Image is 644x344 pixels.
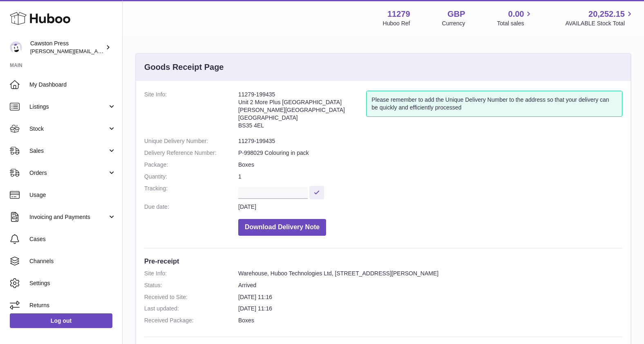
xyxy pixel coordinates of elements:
[442,20,465,27] div: Currency
[366,91,622,117] div: Please remember to add the Unique Delivery Number to the address so that your delivery can be qui...
[238,317,622,324] dd: Boxes
[10,313,112,328] a: Log out
[497,20,533,27] span: Total sales
[565,9,634,27] a: 20,252.15 AVAILABLE Stock Total
[29,279,116,287] span: Settings
[144,281,238,289] dt: Status:
[238,281,622,289] dd: Arrived
[238,161,622,169] dd: Boxes
[144,149,238,157] dt: Delivery Reference Number:
[238,149,622,157] dd: P-998029 Colouring in pack
[144,270,238,277] dt: Site Info:
[238,293,622,301] dd: [DATE] 11:16
[144,317,238,324] dt: Received Package:
[238,305,622,313] dd: [DATE] 11:16
[144,203,238,211] dt: Due date:
[497,9,533,27] a: 0.00 Total sales
[238,91,366,133] address: 11279-199435 Unit 2 More Plus [GEOGRAPHIC_DATA] [PERSON_NAME][GEOGRAPHIC_DATA] [GEOGRAPHIC_DATA] ...
[383,20,410,27] div: Huboo Ref
[144,185,238,199] dt: Tracking:
[447,9,465,20] strong: GBP
[29,81,116,89] span: My Dashboard
[238,137,622,145] dd: 11279-199435
[238,219,326,236] button: Download Delivery Note
[29,169,107,177] span: Orders
[144,62,224,73] h3: Goods Receipt Page
[144,161,238,169] dt: Package:
[29,257,116,265] span: Channels
[29,125,107,133] span: Stock
[30,48,208,54] span: [PERSON_NAME][EMAIL_ADDRESS][PERSON_NAME][DOMAIN_NAME]
[144,173,238,181] dt: Quantity:
[29,235,116,243] span: Cases
[10,41,22,54] img: thomas.carson@cawstonpress.com
[565,20,634,27] span: AVAILABLE Stock Total
[29,213,107,221] span: Invoicing and Payments
[29,302,116,309] span: Returns
[29,103,107,111] span: Listings
[238,270,622,277] dd: Warehouse, Huboo Technologies Ltd, [STREET_ADDRESS][PERSON_NAME]
[508,9,524,20] span: 0.00
[387,9,410,20] strong: 11279
[144,257,622,266] h3: Pre-receipt
[144,293,238,301] dt: Received to Site:
[144,137,238,145] dt: Unique Delivery Number:
[588,9,625,20] span: 20,252.15
[30,40,104,55] div: Cawston Press
[144,91,238,133] dt: Site Info:
[144,305,238,313] dt: Last updated:
[238,203,622,211] dd: [DATE]
[29,191,116,199] span: Usage
[29,147,107,155] span: Sales
[238,173,622,181] dd: 1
